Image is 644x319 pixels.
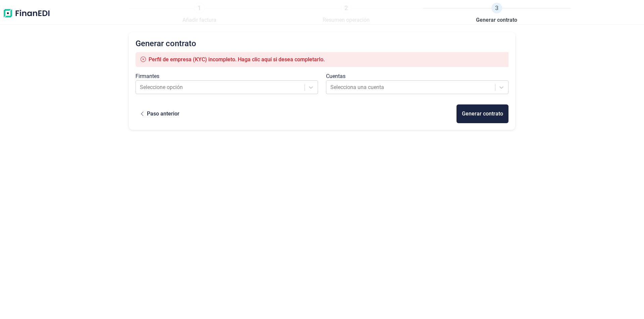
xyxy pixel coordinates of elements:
[457,104,508,123] button: Generar contrato
[136,104,185,123] button: Paso anterior
[3,3,50,24] img: Logo de aplicación
[147,110,179,118] div: Paso anterior
[136,39,508,48] h2: Generar contrato
[491,3,502,13] span: 3
[326,72,508,80] div: Cuentas
[462,110,503,118] div: Generar contrato
[476,16,517,24] span: Generar contrato
[136,72,318,80] div: Firmantes
[149,56,325,63] span: Perfil de empresa (KYC) incompleto. Haga clic aquí si desea completarlo.
[476,3,517,24] a: 3Generar contrato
